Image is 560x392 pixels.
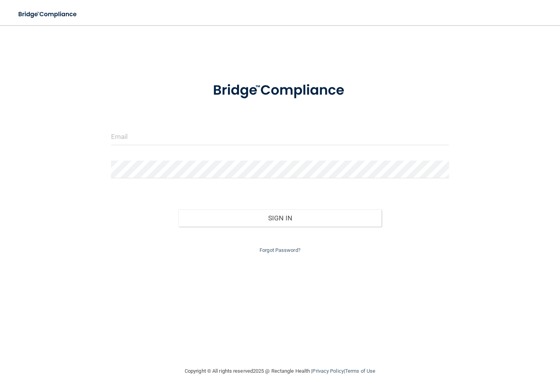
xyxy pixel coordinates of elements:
input: Email [111,128,449,145]
a: Terms of Use [345,368,375,374]
div: Copyright © All rights reserved 2025 @ Rectangle Health | | [136,359,424,384]
a: Forgot Password? [260,247,300,253]
a: Privacy Policy [312,368,343,374]
img: bridge_compliance_login_screen.278c3ca4.svg [198,72,362,109]
button: Sign In [178,209,381,227]
img: bridge_compliance_login_screen.278c3ca4.svg [12,6,84,22]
